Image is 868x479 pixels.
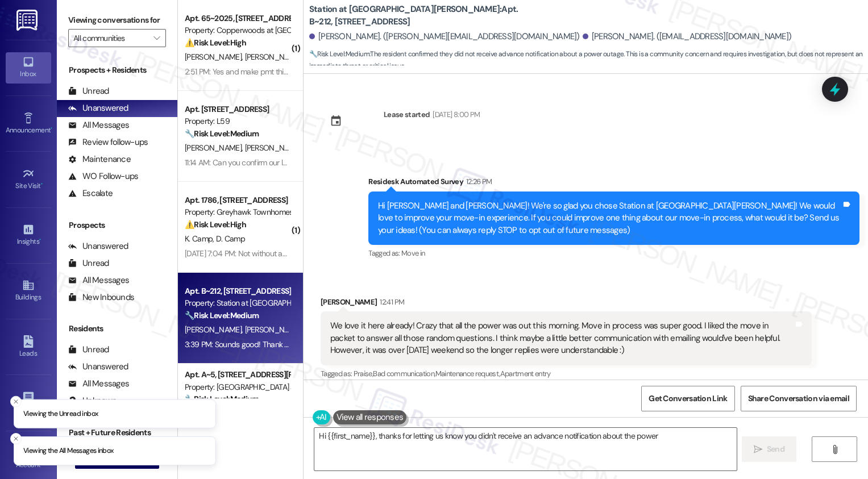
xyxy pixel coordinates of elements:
[16,10,40,31] img: ResiDesk Logo
[649,393,727,405] span: Get Conversation Link
[373,369,435,378] span: Bad communication ,
[244,143,301,153] span: [PERSON_NAME]
[216,234,245,244] span: D. Camp
[500,369,551,378] span: Apartment entry
[321,365,812,382] div: Tagged as:
[68,85,109,97] div: Unread
[368,176,859,191] div: Residesk Automated Survey
[57,219,177,231] div: Prospects
[185,143,245,153] span: [PERSON_NAME]
[6,388,51,418] a: Templates •
[6,332,51,363] a: Leads
[641,386,734,411] button: Get Conversation Link
[830,445,839,454] i: 
[244,52,305,62] span: [PERSON_NAME]
[185,381,290,393] div: Property: [GEOGRAPHIC_DATA] and Apartments
[185,38,246,48] strong: ⚠️ Risk Level: High
[57,323,177,335] div: Residents
[185,297,290,309] div: Property: Station at [GEOGRAPHIC_DATA][PERSON_NAME]
[368,245,859,261] div: Tagged as:
[10,433,22,444] button: Close toast
[68,291,134,303] div: New Inbounds
[185,394,259,404] strong: 🔧 Risk Level: Medium
[153,34,160,43] i: 
[185,369,290,381] div: Apt. A~5, [STREET_ADDRESS][PERSON_NAME]
[68,170,138,182] div: WO Follow-ups
[68,378,129,390] div: All Messages
[6,164,51,195] a: Site Visit •
[68,102,128,114] div: Unanswered
[185,24,290,36] div: Property: Copperwoods at [GEOGRAPHIC_DATA]
[309,31,580,43] div: [PERSON_NAME]. ([PERSON_NAME][EMAIL_ADDRESS][DOMAIN_NAME])
[185,324,245,335] span: [PERSON_NAME]
[185,115,290,127] div: Property: L59
[430,109,480,120] div: [DATE] 8:00 PM
[185,310,259,320] strong: 🔧 Risk Level: Medium
[321,296,812,312] div: [PERSON_NAME]
[185,285,290,297] div: Apt. B~212, [STREET_ADDRESS]
[68,274,129,286] div: All Messages
[583,31,792,43] div: [PERSON_NAME]. ([EMAIL_ADDRESS][DOMAIN_NAME])
[185,157,399,168] div: 11:14 AM: Can you confirm our lease is up at this end of this month.
[354,369,373,378] span: Praise ,
[377,296,404,308] div: 12:41 PM
[244,324,301,335] span: [PERSON_NAME]
[185,248,821,259] div: [DATE] 7:04 PM: Not without advance notice as I will need to secure my pets and my husband is a n...
[435,369,500,378] span: Maintenance request ,
[68,257,109,269] div: Unread
[68,361,128,373] div: Unanswered
[309,3,537,28] b: Station at [GEOGRAPHIC_DATA][PERSON_NAME]: Apt. B~212, [STREET_ADDRESS]
[41,180,43,188] span: •
[185,66,617,77] div: 2:51 PM: Yes and make pmt this weekend I just didnt realize my check doesnt come till mid next we...
[767,443,784,455] span: Send
[51,124,52,132] span: •
[742,436,797,462] button: Send
[185,103,290,115] div: Apt. [STREET_ADDRESS]
[185,339,298,349] div: 3:39 PM: Sounds good! Thank you!
[68,240,128,252] div: Unanswered
[6,220,51,251] a: Insights •
[68,11,166,29] label: Viewing conversations for
[309,48,868,73] span: : The resident confirmed they did not receive advance notification about a power outage. This is ...
[754,445,762,454] i: 
[384,109,430,120] div: Lease started
[6,443,51,474] a: Account
[39,236,41,244] span: •
[73,29,148,47] input: All communities
[330,320,794,356] div: We love it here already! Crazy that all the power was out this morning. Move in process was super...
[57,64,177,76] div: Prospects + Residents
[309,49,369,59] strong: 🔧 Risk Level: Medium
[23,446,114,456] p: Viewing the All Messages inbox
[6,276,51,306] a: Buildings
[185,52,245,62] span: [PERSON_NAME]
[185,13,290,24] div: Apt. 65~2025, [STREET_ADDRESS]
[68,119,129,131] div: All Messages
[748,393,849,405] span: Share Conversation via email
[68,188,113,199] div: Escalate
[68,153,131,165] div: Maintenance
[185,234,216,244] span: K. Camp
[314,428,737,470] textarea: Hi {{first_name}}, thanks for letting us know you didn't receive an advance notification about th...
[378,200,841,236] div: Hi [PERSON_NAME] and [PERSON_NAME]! We're so glad you chose Station at [GEOGRAPHIC_DATA][PERSON_N...
[185,206,290,218] div: Property: Greyhawk Townhomes
[741,386,857,411] button: Share Conversation via email
[10,395,22,407] button: Close toast
[68,344,109,356] div: Unread
[68,136,148,148] div: Review follow-ups
[185,128,259,139] strong: 🔧 Risk Level: Medium
[185,219,246,230] strong: ⚠️ Risk Level: High
[23,409,98,419] p: Viewing the Unread inbox
[401,248,425,258] span: Move in
[6,52,51,83] a: Inbox
[185,194,290,206] div: Apt. 1786, [STREET_ADDRESS]
[463,176,492,188] div: 12:26 PM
